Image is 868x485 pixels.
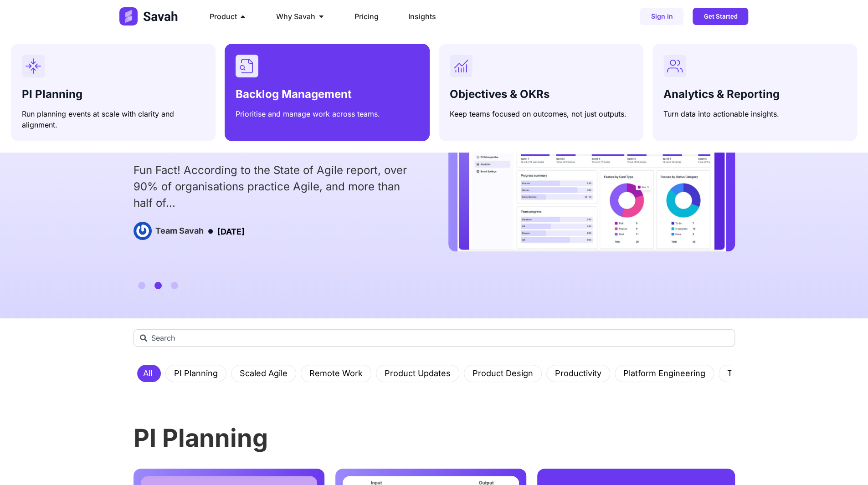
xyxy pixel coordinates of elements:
h4: Team Savah [155,226,204,236]
a: Tips & Guides [722,365,787,382]
time: [DATE] [217,227,245,236]
a: PI PlanningRun planning events at scale with clarity and alignment. [11,44,216,141]
a: Platform Engineering [618,365,711,382]
a: Objectives & OKRsKeep teams focused on outcomes, not just outputs. [439,44,643,141]
span: Get Started [704,13,737,20]
a: Backlog ManagementPrioritise and manage work across teams. [225,44,429,141]
iframe: Chat Widget [822,441,868,485]
a: Insights [408,11,436,22]
span: Go to slide 1 [138,282,145,289]
span: PI Planning [22,87,82,101]
span: Why Savah [276,11,315,22]
a: Remote Work [304,365,368,382]
a: Pricing [354,11,379,22]
span: Backlog Management [236,87,352,101]
nav: Menu [137,365,731,382]
a: All [138,365,158,382]
span: Go to slide 3 [171,282,178,289]
nav: Menu [202,7,522,26]
a: Get Started [693,8,748,25]
a: Product Updates [379,365,456,382]
p: Prioritise and manage work across teams. [236,108,418,119]
a: Productivity [550,365,607,382]
input: Search [134,329,735,347]
div: Fun Fact! According to the State of Agile report, over 90% of organisations practice Agile, and m... [134,162,419,211]
img: Picture of Team Savah [134,222,152,240]
a: Analytics & ReportingTurn data into actionable insights. [652,44,857,141]
a: Scaled Agile [234,365,293,382]
a: Product Design [467,365,539,382]
span: Objectives & OKRs [450,87,550,101]
span: Analytics & Reporting [663,87,780,101]
a: Sign in [640,8,683,25]
div: Menu Toggle [202,7,522,26]
p: Turn data into actionable insights. [663,108,846,119]
p: Keep teams focused on outcomes, not just outputs. [450,108,632,119]
span: Product [210,11,237,22]
span: Go to slide 2 [154,282,162,289]
a: PI Planning [169,365,223,382]
h3: PI Planning [134,426,735,450]
div: 2 / 3 [134,62,735,273]
p: Run planning events at scale with clarity and alignment. [22,108,205,130]
span: Sign in [651,13,673,20]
